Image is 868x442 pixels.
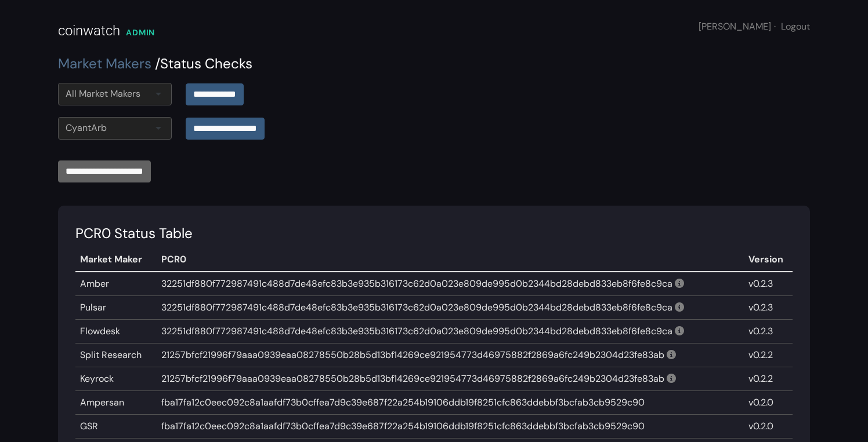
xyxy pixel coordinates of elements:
[744,296,793,320] td: v0.2.3
[75,272,157,296] td: Amber
[75,223,793,244] div: PCR0 Status Table
[744,391,793,415] td: v0.2.0
[75,248,157,272] th: Market Maker
[157,367,744,391] td: 21257bfcf21996f79aaa0939eaa08278550b28b5d13bf14269ce921954773d46975882f2869a6fc249b2304d23fe83ab
[744,367,793,391] td: v0.2.2
[75,367,157,391] td: Keyrock
[157,248,744,272] th: PCR0
[774,20,776,32] span: ·
[66,121,107,135] div: CyantArb
[699,20,810,34] div: [PERSON_NAME]
[75,391,157,415] td: Ampersan
[744,344,793,367] td: v0.2.2
[126,27,155,39] div: ADMIN
[744,248,793,272] th: Version
[75,296,157,320] td: Pulsar
[58,20,120,41] div: coinwatch
[157,320,744,344] td: 32251df880f772987491c488d7de48efc83b3e935b316173c62d0a023e809de995d0b2344bd28debd833eb8f6fe8c9ca
[75,344,157,367] td: Split Research
[744,415,793,439] td: v0.2.0
[157,296,744,320] td: 32251df880f772987491c488d7de48efc83b3e935b316173c62d0a023e809de995d0b2344bd28debd833eb8f6fe8c9ca
[155,54,160,72] span: /
[75,415,157,439] td: GSR
[781,20,810,32] a: Logout
[744,272,793,296] td: v0.2.3
[75,320,157,344] td: Flowdesk
[157,391,744,415] td: fba17fa12c0eec092c8a1aafdf73b0cffea7d9c39e687f22a254b19106ddb19f8251cfc863ddebbf3bcfab3cb9529c90
[66,87,140,101] div: All Market Makers
[744,320,793,344] td: v0.2.3
[157,415,744,439] td: fba17fa12c0eec092c8a1aafdf73b0cffea7d9c39e687f22a254b19106ddb19f8251cfc863ddebbf3bcfab3cb9529c90
[157,344,744,367] td: 21257bfcf21996f79aaa0939eaa08278550b28b5d13bf14269ce921954773d46975882f2869a6fc249b2304d23fe83ab
[58,54,151,72] a: Market Makers
[157,272,744,296] td: 32251df880f772987491c488d7de48efc83b3e935b316173c62d0a023e809de995d0b2344bd28debd833eb8f6fe8c9ca
[58,53,810,74] div: Status Checks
